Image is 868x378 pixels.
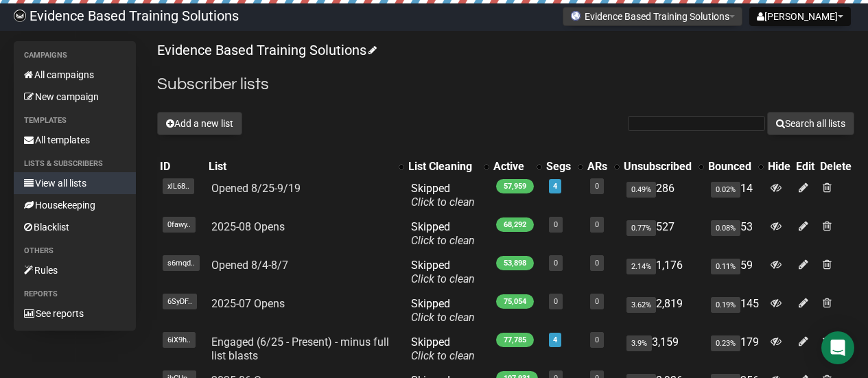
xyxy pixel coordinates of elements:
a: Click to clean [411,196,475,209]
td: 59 [705,253,765,292]
span: Skipped [411,182,475,209]
span: 0.23% [711,335,740,351]
th: Unsubscribed: No sort applied, activate to apply an ascending sort [621,157,705,176]
a: 0 [595,335,599,344]
li: Reports [14,286,136,303]
div: Segs [546,160,571,174]
a: 0 [595,220,599,229]
a: 0 [595,182,599,191]
a: 0 [595,259,599,268]
img: 6a635aadd5b086599a41eda90e0773ac [14,10,26,22]
div: ID [160,160,203,174]
td: 527 [621,215,705,253]
a: 4 [553,182,557,191]
a: Evidence Based Training Solutions [157,42,375,58]
a: View all lists [14,172,136,194]
div: List [209,160,392,174]
a: Rules [14,259,136,281]
span: Skipped [411,297,475,324]
span: 57,959 [496,179,534,193]
a: Click to clean [411,311,475,324]
a: Click to clean [411,234,475,247]
a: Blacklist [14,216,136,238]
li: Campaigns [14,47,136,64]
a: Click to clean [411,349,475,362]
td: 14 [705,176,765,215]
a: 0 [595,297,599,306]
td: 3,159 [621,330,705,368]
span: 2.14% [626,259,656,274]
th: ID: No sort applied, sorting is disabled [157,157,206,176]
button: Search all lists [767,112,854,135]
h2: Subscriber lists [157,72,854,97]
button: Evidence Based Training Solutions [563,7,742,26]
th: Delete: No sort applied, sorting is disabled [817,157,854,176]
div: List Cleaning [408,160,477,174]
a: Opened 8/25-9/19 [211,182,301,195]
th: Edit: No sort applied, sorting is disabled [793,157,817,176]
span: 0.08% [711,220,740,236]
td: 286 [621,176,705,215]
span: 6SyDF.. [163,294,197,309]
span: 68,292 [496,217,534,232]
div: Edit [796,160,814,174]
span: 0fawy.. [163,217,196,233]
li: Templates [14,113,136,129]
span: 53,898 [496,256,534,270]
a: New campaign [14,86,136,108]
div: Bounced [708,160,751,174]
a: 4 [553,335,557,344]
a: 2025-07 Opens [211,297,285,310]
th: List Cleaning: No sort applied, activate to apply an ascending sort [406,157,491,176]
img: favicons [570,10,581,21]
a: Engaged (6/25 - Present) - minus full list blasts [211,335,389,362]
div: ARs [587,160,607,174]
span: 77,785 [496,333,534,347]
a: 2025-08 Opens [211,220,285,233]
a: 0 [554,220,558,229]
span: 0.49% [626,182,656,198]
a: 0 [554,297,558,306]
th: Active: No sort applied, activate to apply an ascending sort [491,157,543,176]
a: Click to clean [411,272,475,285]
th: Segs: No sort applied, activate to apply an ascending sort [543,157,585,176]
td: 2,819 [621,292,705,330]
a: See reports [14,303,136,324]
span: 0.77% [626,220,656,236]
span: 3.62% [626,297,656,313]
span: 3.9% [626,335,652,351]
span: 0.11% [711,259,740,274]
span: Skipped [411,220,475,247]
span: s6mqd.. [163,255,200,271]
span: 0.02% [711,182,740,198]
span: 75,054 [496,294,534,309]
div: Open Intercom Messenger [821,331,854,364]
div: Unsubscribed [624,160,692,174]
td: 179 [705,330,765,368]
div: Delete [820,160,852,174]
td: 145 [705,292,765,330]
a: All campaigns [14,64,136,86]
li: Others [14,243,136,259]
td: 1,176 [621,253,705,292]
div: Hide [768,160,790,174]
th: Bounced: No sort applied, activate to apply an ascending sort [705,157,765,176]
span: Skipped [411,335,475,362]
button: [PERSON_NAME] [749,7,851,26]
li: Lists & subscribers [14,156,136,172]
span: Skipped [411,259,475,285]
td: 53 [705,215,765,253]
th: ARs: No sort applied, activate to apply an ascending sort [585,157,621,176]
div: Active [493,160,530,174]
span: 0.19% [711,297,740,313]
span: xlL68.. [163,178,194,194]
a: Opened 8/4-8/7 [211,259,288,272]
a: 0 [554,259,558,268]
a: Housekeeping [14,194,136,216]
button: Add a new list [157,112,242,135]
span: 6iX9h.. [163,332,196,348]
a: All templates [14,129,136,151]
th: Hide: No sort applied, sorting is disabled [765,157,793,176]
th: List: No sort applied, activate to apply an ascending sort [206,157,406,176]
